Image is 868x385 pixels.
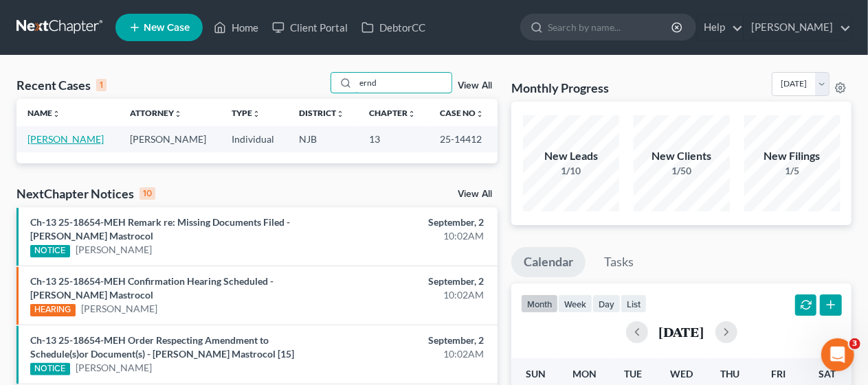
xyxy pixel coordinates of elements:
[458,189,492,199] a: View All
[130,108,182,118] a: Attorneyunfold_more
[76,243,152,257] a: [PERSON_NAME]
[670,368,693,380] span: Wed
[744,15,851,40] a: [PERSON_NAME]
[430,126,498,152] td: 25-14412
[821,338,854,371] iframe: Intercom live chat
[30,363,70,375] div: NOTICE
[30,216,290,242] a: Ch-13 25-18654-MEH Remark re: Missing Documents Filed - [PERSON_NAME] Mastrocol
[369,108,416,118] a: Chapterunfold_more
[265,15,355,40] a: Client Portal
[511,80,609,96] h3: Monthly Progress
[342,334,485,347] div: September, 2
[342,229,485,243] div: 10:02AM
[621,294,647,313] button: list
[521,294,558,313] button: month
[358,126,430,152] td: 13
[342,275,485,288] div: September, 2
[355,73,452,93] input: Search by name...
[592,294,621,313] button: day
[96,79,107,91] div: 1
[30,304,76,316] div: HEARING
[592,247,646,277] a: Tasks
[342,347,485,361] div: 10:02AM
[336,110,344,118] i: unfold_more
[624,368,642,380] span: Tue
[140,187,155,200] div: 10
[232,108,260,118] a: Typeunfold_more
[174,110,182,118] i: unfold_more
[572,368,597,380] span: Mon
[523,148,619,164] div: New Leads
[548,14,674,40] input: Search by name...
[744,164,841,178] div: 1/5
[144,23,190,33] span: New Case
[476,110,485,118] i: unfold_more
[342,215,485,229] div: September, 2
[441,108,485,118] a: Case Nounfold_more
[720,368,740,380] span: Thu
[355,15,432,40] a: DebtorCC
[288,126,358,152] td: NJB
[634,148,730,164] div: New Clients
[221,126,288,152] td: Individual
[207,15,265,40] a: Home
[408,110,416,118] i: unfold_more
[52,110,60,118] i: unfold_more
[634,164,730,178] div: 1/50
[30,334,294,360] a: Ch-13 25-18654-MEH Order Respecting Amendment to Schedule(s)or Document(s) - [PERSON_NAME] Mastro...
[697,15,743,40] a: Help
[30,245,70,257] div: NOTICE
[27,133,104,145] a: [PERSON_NAME]
[511,247,586,277] a: Calendar
[30,275,274,301] a: Ch-13 25-18654-MEH Confirmation Hearing Scheduled - [PERSON_NAME] Mastrocol
[819,368,836,380] span: Sat
[526,368,546,380] span: Sun
[771,368,786,380] span: Fri
[119,126,221,152] td: [PERSON_NAME]
[252,110,260,118] i: unfold_more
[659,325,704,339] h2: [DATE]
[76,361,152,375] a: [PERSON_NAME]
[299,108,344,118] a: Districtunfold_more
[558,294,592,313] button: week
[16,77,107,93] div: Recent Cases
[744,148,841,164] div: New Filings
[27,108,60,118] a: Nameunfold_more
[849,338,860,349] span: 3
[523,164,619,178] div: 1/10
[342,288,485,302] div: 10:02AM
[81,302,157,316] a: [PERSON_NAME]
[16,185,155,202] div: NextChapter Notices
[458,81,492,91] a: View All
